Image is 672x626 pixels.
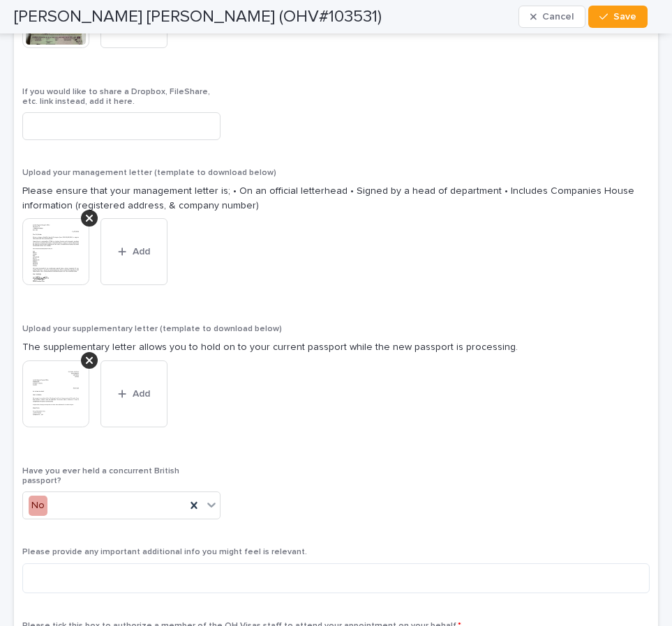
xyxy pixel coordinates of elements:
[22,548,307,556] span: Please provide any important additional info you might feel is relevant.
[133,247,150,257] span: Add
[22,467,179,485] span: Have you ever held a concurrent British passport?
[133,389,150,399] span: Add
[22,88,210,106] span: If you would like to share a Dropbox, FileShare, etc. link instead, add it here.
[542,12,574,22] span: Cancel
[613,12,636,22] span: Save
[100,360,167,427] button: Add
[100,218,167,285] button: Add
[22,340,650,355] p: The supplementary letter allows you to hold on to your current passport while the new passport is...
[22,184,650,213] p: Please ensure that your management letter is; • On an official letterhead • Signed by a head of d...
[588,6,648,28] button: Save
[518,6,585,28] button: Cancel
[14,7,382,27] h2: [PERSON_NAME] [PERSON_NAME] (OHV#103531)
[29,496,47,516] div: No
[22,169,276,177] span: Upload your management letter (template to download below)
[22,325,282,333] span: Upload your supplementary letter (template to download below)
